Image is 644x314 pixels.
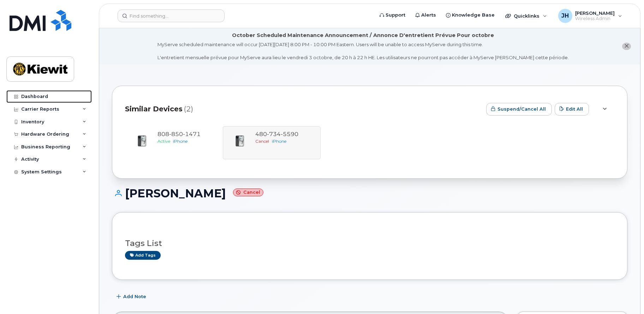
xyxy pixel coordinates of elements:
div: October Scheduled Maintenance Announcement / Annonce D'entretient Prévue Pour octobre [232,32,494,39]
span: Active [157,138,170,144]
div: MyServe scheduled maintenance will occur [DATE][DATE] 8:00 PM - 10:00 PM Eastern. Users will be u... [157,41,569,61]
button: Add Note [112,290,152,303]
button: Suspend/Cancel All [486,103,552,116]
h1: [PERSON_NAME] [112,187,627,199]
span: 850 [169,131,183,137]
span: 808 [157,131,201,137]
span: (2) [184,104,193,114]
span: Add Note [123,293,146,300]
h3: Tags List [125,239,614,248]
small: Cancel [233,189,263,197]
a: 8088501471ActiveiPhone [129,130,219,155]
button: Edit All [555,103,589,116]
span: Edit All [566,106,583,112]
span: iPhone [173,138,187,144]
span: 1471 [183,131,201,137]
span: Suspend/Cancel All [497,106,546,112]
button: close notification [622,43,631,50]
iframe: Messenger Launcher [613,283,639,309]
span: Similar Devices [125,104,183,114]
a: Add tags [125,251,161,260]
img: iPhone_15_Black.png [135,134,149,148]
